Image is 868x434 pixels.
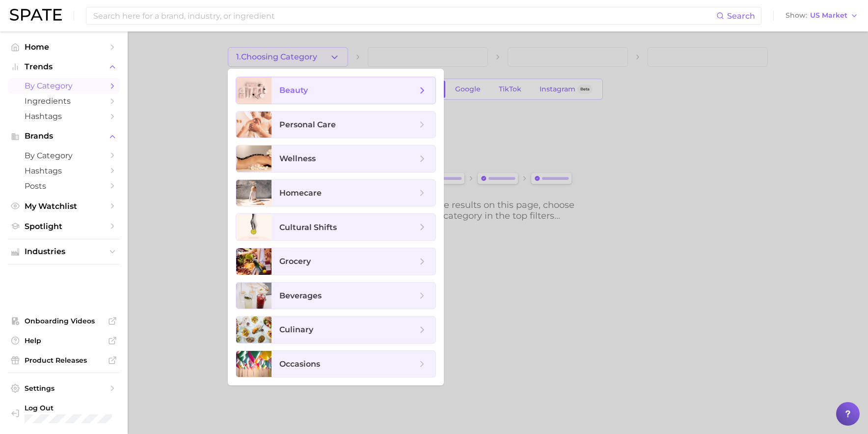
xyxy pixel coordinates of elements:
[25,96,103,106] span: Ingredients
[25,151,103,160] span: by Category
[25,112,103,121] span: Hashtags
[25,81,103,90] span: by Category
[25,222,103,231] span: Spotlight
[25,404,132,412] span: Log Out
[25,181,103,191] span: Posts
[25,247,103,256] span: Industries
[8,333,120,348] a: Help
[279,325,313,334] span: culinary
[8,353,120,368] a: Product Releases
[279,257,311,266] span: grocery
[25,132,103,141] span: Brands
[279,291,322,300] span: beverages
[279,120,336,129] span: personal care
[279,223,337,232] span: cultural shifts
[8,219,120,234] a: Spotlight
[279,154,316,163] span: wellness
[10,9,62,21] img: SPATE
[8,244,120,259] button: Industries
[810,13,847,18] span: US Market
[8,93,120,109] a: Ingredients
[8,148,120,163] a: by Category
[25,317,103,325] span: Onboarding Videos
[8,163,120,178] a: Hashtags
[25,202,103,211] span: My Watchlist
[783,9,861,22] button: ShowUS Market
[8,109,120,124] a: Hashtags
[8,59,120,74] button: Trends
[8,199,120,214] a: My Watchlist
[25,42,103,52] span: Home
[8,314,120,328] a: Onboarding Videos
[8,178,120,194] a: Posts
[279,359,320,369] span: occasions
[25,336,103,345] span: Help
[8,78,120,93] a: by Category
[25,62,103,71] span: Trends
[228,69,444,385] ul: 1.Choosing Category
[25,384,103,393] span: Settings
[25,356,103,365] span: Product Releases
[8,401,120,426] a: Log out. Currently logged in with e-mail marissa.callender@digitas.com.
[8,39,120,55] a: Home
[8,129,120,144] button: Brands
[8,381,120,396] a: Settings
[279,188,322,198] span: homecare
[786,13,807,18] span: Show
[279,86,308,95] span: beauty
[92,7,716,24] input: Search here for a brand, industry, or ingredient
[25,166,103,175] span: Hashtags
[727,11,755,21] span: Search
